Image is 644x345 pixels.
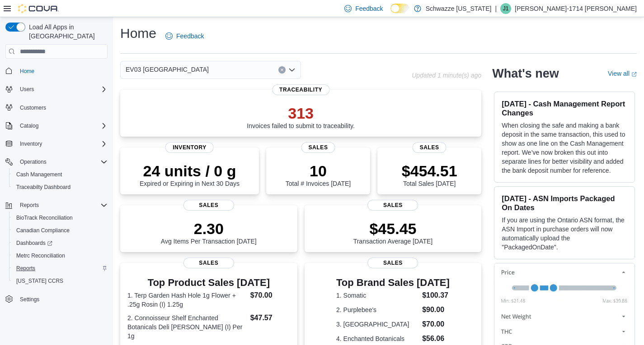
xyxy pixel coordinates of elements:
[20,202,39,209] span: Reports
[13,276,108,286] span: Washington CCRS
[16,138,108,149] span: Inventory
[367,258,418,268] span: Sales
[13,169,66,180] a: Cash Management
[367,200,418,211] span: Sales
[286,162,351,180] p: 10
[2,120,111,132] button: Catalog
[20,140,42,147] span: Inventory
[20,86,34,93] span: Users
[355,4,383,13] span: Feedback
[16,277,63,285] span: [US_STATE] CCRS
[2,156,111,168] button: Operations
[165,142,214,153] span: Inventory
[16,84,108,95] span: Users
[16,252,65,259] span: Metrc Reconciliation
[502,194,627,212] h3: [DATE] - ASN Imports Packaged On Dates
[2,293,111,306] button: Settings
[16,184,71,191] span: Traceabilty Dashboard
[9,224,111,237] button: Canadian Compliance
[13,212,108,223] span: BioTrack Reconciliation
[16,294,108,305] span: Settings
[18,4,59,13] img: Cova
[278,66,286,74] button: Clear input
[9,168,111,181] button: Cash Management
[502,121,627,175] p: When closing the safe and making a bank deposit in the same transaction, this used to show as one...
[13,263,39,274] a: Reports
[353,220,433,245] div: Transaction Average [DATE]
[272,84,329,95] span: Traceability
[502,99,627,117] h3: [DATE] - Cash Management Report Changes
[492,66,559,81] h2: What's new
[13,225,108,236] span: Canadian Compliance
[16,156,108,167] span: Operations
[500,3,511,14] div: Justin-1714 Sullivan
[13,225,73,236] a: Canadian Compliance
[16,156,50,167] button: Operations
[16,65,108,76] span: Home
[495,3,497,14] p: |
[250,290,290,301] dd: $70.00
[422,304,450,315] dd: $90.00
[422,333,450,344] dd: $56.06
[127,313,247,340] dt: 2. Connoisseur Shelf Enchanted Botanicals Deli [PERSON_NAME] (I) Per 1g
[16,200,42,211] button: Reports
[353,220,433,238] p: $45.45
[127,291,247,309] dt: 1. Terp Garden Hash Hole 1g Flower + .25g Rosin (I) 1.25g
[13,212,76,223] a: BioTrack Reconciliation
[336,305,418,314] dt: 2. Purplebee's
[2,199,111,212] button: Reports
[183,200,234,211] span: Sales
[247,104,355,129] div: Invoices failed to submit to traceability.
[162,27,207,45] a: Feedback
[20,122,38,129] span: Catalog
[288,66,296,74] button: Open list of options
[20,68,34,75] span: Home
[127,277,290,288] h3: Top Product Sales [DATE]
[2,64,111,77] button: Home
[336,334,418,343] dt: 4. Enchanted Botanicals
[336,277,450,288] h3: Top Brand Sales [DATE]
[16,171,62,178] span: Cash Management
[16,239,52,247] span: Dashboards
[140,162,240,180] p: 24 units / 0 g
[16,102,108,113] span: Customers
[402,162,457,187] div: Total Sales [DATE]
[301,142,335,153] span: Sales
[161,220,257,238] p: 2.30
[515,3,637,14] p: [PERSON_NAME]-1714 [PERSON_NAME]
[336,320,418,329] dt: 3. [GEOGRAPHIC_DATA]
[412,72,481,79] p: Updated 1 minute(s) ago
[16,120,108,131] span: Catalog
[16,66,38,77] a: Home
[390,13,391,14] span: Dark Mode
[13,182,108,193] span: Traceabilty Dashboard
[502,216,627,252] p: If you are using the Ontario ASN format, the ASN Import in purchase orders will now automatically...
[13,263,108,274] span: Reports
[16,84,38,95] button: Users
[13,182,74,193] a: Traceabilty Dashboard
[286,162,351,187] div: Total # Invoices [DATE]
[16,214,73,221] span: BioTrack Reconciliation
[2,83,111,96] button: Users
[13,250,108,261] span: Metrc Reconciliation
[16,200,108,211] span: Reports
[336,291,418,300] dt: 1. Somatic
[13,276,67,286] a: [US_STATE] CCRS
[183,258,234,268] span: Sales
[13,238,56,248] a: Dashboards
[2,138,111,150] button: Inventory
[176,32,204,41] span: Feedback
[9,262,111,275] button: Reports
[16,102,50,113] a: Customers
[13,238,108,248] span: Dashboards
[140,162,240,187] div: Expired or Expiring in Next 30 Days
[402,162,457,180] p: $454.51
[422,319,450,330] dd: $70.00
[631,72,637,77] svg: External link
[16,265,35,272] span: Reports
[9,249,111,262] button: Metrc Reconciliation
[25,23,108,41] span: Load All Apps in [GEOGRAPHIC_DATA]
[9,181,111,193] button: Traceabilty Dashboard
[250,313,290,323] dd: $47.57
[2,101,111,114] button: Customers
